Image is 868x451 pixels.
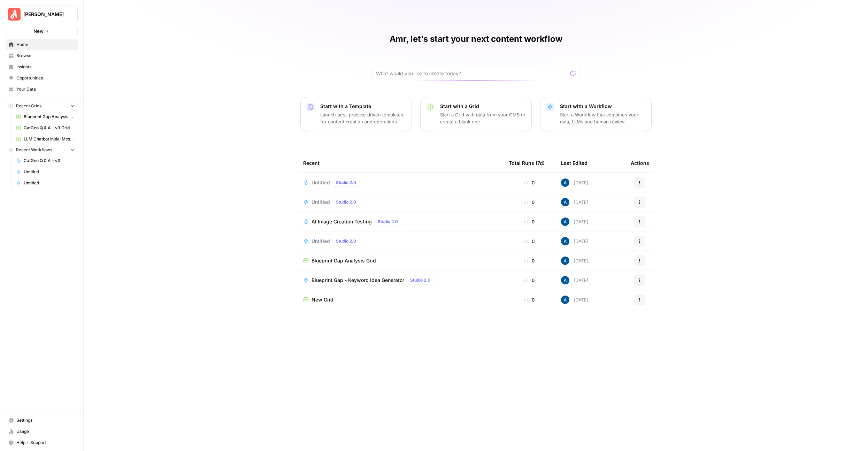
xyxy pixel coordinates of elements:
a: LLM Chatbot Initial Message Intent [13,133,78,145]
p: Start a Grid with data from your CMS or create a blank one [440,111,526,125]
span: Opportunities [16,75,75,81]
span: Untitled [24,169,75,175]
a: Opportunities [6,72,78,84]
span: Untitled [312,179,330,186]
div: [DATE] [561,198,589,206]
span: Help + Support [16,439,75,446]
div: [DATE] [561,178,589,187]
img: he81ibor8lsei4p3qvg4ugbvimgp [561,217,569,226]
span: Blueprint Gap - Keyword Idea Generator [312,277,404,284]
div: Actions [631,153,649,173]
button: Start with a WorkflowStart a Workflow that combines your data, LLMs and human review [540,97,652,131]
span: Studio 2.0 [336,179,356,186]
span: Insights [16,64,75,70]
a: Blueprint Gap Analysis Grid [13,111,78,122]
a: AI Image Creation TestingStudio 2.0 [303,217,498,226]
span: Studio 2.0 [336,238,356,244]
a: Usage [6,426,78,437]
img: he81ibor8lsei4p3qvg4ugbvimgp [561,276,569,284]
a: Settings [6,415,78,426]
div: 0 [509,277,550,284]
div: Total Runs (7d) [509,153,545,173]
a: Home [6,39,78,50]
div: 0 [509,257,550,264]
a: New Grid [303,296,498,303]
div: [DATE] [561,257,589,265]
button: Help + Support [6,437,78,448]
span: Your Data [16,86,75,92]
span: [PERSON_NAME] [23,11,66,18]
span: Usage [16,428,75,435]
span: Untitled [312,199,330,206]
span: New [33,28,44,35]
span: CatGeo Q & A - v3 Grid [24,125,75,131]
span: Recent Grids [16,103,41,109]
a: Browse [6,50,78,61]
a: Your Data [6,84,78,95]
div: 0 [509,296,550,303]
span: Untitled [312,238,330,245]
span: Recent Workflows [16,147,52,153]
div: [DATE] [561,296,589,304]
a: CatGeo Q & A - v3 Grid [13,122,78,133]
img: he81ibor8lsei4p3qvg4ugbvimgp [561,296,569,304]
span: CatGeo Q & A - v3 [24,158,75,164]
img: he81ibor8lsei4p3qvg4ugbvimgp [561,237,569,245]
a: UntitledStudio 2.0 [303,237,498,245]
img: Angi Logo [8,8,21,21]
span: Blueprint Gap Analysis Grid [312,257,376,264]
span: Settings [16,417,75,423]
span: Home [16,41,75,48]
button: Start with a TemplateLaunch best-practice driven templates for content creation and operations [300,97,412,131]
div: Last Edited [561,153,587,173]
p: Launch best-practice driven templates for content creation and operations [320,111,406,125]
a: Insights [6,61,78,72]
div: 0 [509,238,550,245]
a: Blueprint Gap - Keyword Idea GeneratorStudio 2.0 [303,276,498,284]
button: Recent Grids [6,101,78,111]
p: Start with a Grid [440,103,526,110]
img: he81ibor8lsei4p3qvg4ugbvimgp [561,178,569,187]
button: Start with a GridStart a Grid with data from your CMS or create a blank one [420,97,532,131]
button: Workspace: Angi [6,6,78,23]
div: [DATE] [561,237,589,245]
span: Untitled [24,180,75,186]
span: New Grid [312,296,333,303]
button: Recent Workflows [6,145,78,155]
div: 0 [509,179,550,186]
button: New [6,26,78,36]
span: Studio 2.0 [336,199,356,205]
span: Browse [16,53,75,59]
a: Untitled [13,177,78,189]
span: Studio 2.0 [410,277,430,283]
input: What would you like to create today? [376,70,568,77]
span: AI Image Creation Testing [312,218,372,225]
a: UntitledStudio 2.0 [303,198,498,206]
span: Studio 2.0 [378,219,398,225]
a: Untitled [13,166,78,177]
div: 0 [509,218,550,225]
span: LLM Chatbot Initial Message Intent [24,136,75,142]
img: he81ibor8lsei4p3qvg4ugbvimgp [561,198,569,206]
a: CatGeo Q & A - v3 [13,155,78,166]
div: [DATE] [561,276,589,284]
h1: Amr, let's start your next content workflow [390,33,562,45]
span: Blueprint Gap Analysis Grid [24,114,75,120]
p: Start with a Workflow [560,103,646,110]
a: UntitledStudio 2.0 [303,178,498,187]
img: he81ibor8lsei4p3qvg4ugbvimgp [561,257,569,265]
div: Recent [303,153,498,173]
a: Blueprint Gap Analysis Grid [303,257,498,264]
div: 0 [509,199,550,206]
p: Start with a Template [320,103,406,110]
p: Start a Workflow that combines your data, LLMs and human review [560,111,646,125]
div: [DATE] [561,217,589,226]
